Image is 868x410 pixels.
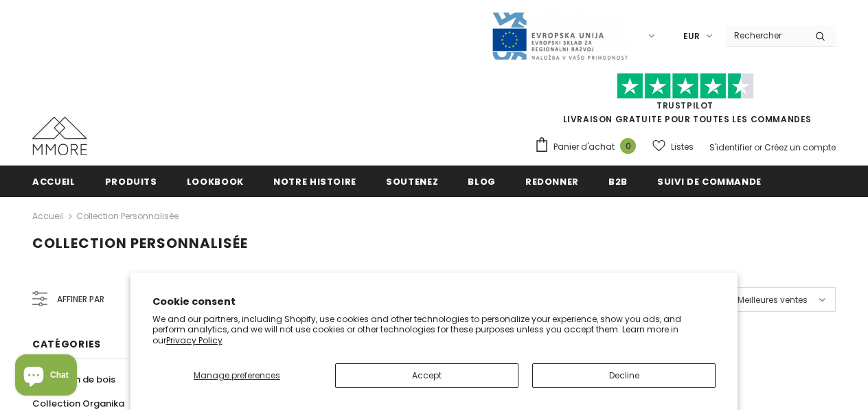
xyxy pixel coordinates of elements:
a: B2B [608,166,628,196]
a: soutenez [386,166,438,196]
h2: Cookie consent [152,295,716,309]
a: Notre histoire [273,166,356,196]
span: Redonner [525,175,579,188]
span: Notre histoire [273,175,356,188]
a: Redonner [525,166,579,196]
p: We and our partners, including Shopify, use cookies and other technologies to personalize your ex... [152,314,716,346]
img: Javni Razpis [491,11,628,61]
a: Lookbook [187,166,244,196]
a: TrustPilot [656,100,713,111]
span: Lookbook [187,175,244,188]
span: soutenez [386,175,438,188]
span: Suivi de commande [657,175,762,188]
span: LIVRAISON GRATUITE POUR TOUTES LES COMMANDES [534,79,836,125]
a: Accueil [32,166,76,196]
span: EUR [683,30,700,43]
span: Affiner par [57,292,104,307]
a: Privacy Policy [166,334,222,346]
a: Panier d'achat 0 [534,137,643,157]
button: Accept [335,363,518,388]
a: Blog [468,166,496,196]
a: Produits [105,166,157,196]
img: Faites confiance aux étoiles pilotes [617,73,754,100]
button: Manage preferences [152,363,321,388]
span: Listes [671,140,694,154]
span: Manage preferences [194,369,280,381]
span: or [754,141,762,153]
span: Panier d'achat [553,140,615,154]
button: Decline [532,363,716,388]
span: Blog [468,175,496,188]
img: Cas MMORE [32,117,87,155]
span: Accueil [32,175,76,188]
span: Meilleures ventes [738,293,808,307]
span: Catégories [32,337,101,351]
a: Accueil [32,208,63,225]
span: 0 [620,138,636,154]
span: Collection Organika [32,397,124,410]
a: Suivi de commande [657,166,762,196]
a: Javni Razpis [491,30,628,41]
a: S'identifier [709,141,752,153]
inbox-online-store-chat: Shopify online store chat [11,354,81,399]
a: Créez un compte [764,141,836,153]
span: Produits [105,175,157,188]
a: Listes [652,135,694,159]
span: Collection personnalisée [32,234,248,253]
span: B2B [608,175,628,188]
input: Search Site [726,25,805,45]
a: Collection personnalisée [76,210,179,222]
